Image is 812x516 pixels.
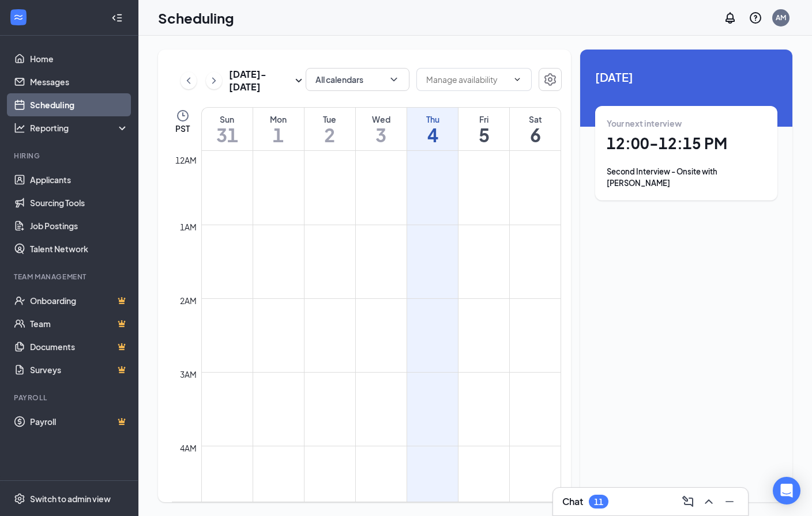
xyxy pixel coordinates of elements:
span: [DATE] [595,68,777,86]
div: Sat [510,113,561,125]
a: September 4, 2025 [407,108,458,150]
input: Manage availability [426,73,508,86]
div: 4am [178,442,199,454]
h1: 4 [407,125,458,145]
a: Scheduling [30,93,129,116]
svg: Notifications [723,11,737,25]
h1: 2 [304,125,355,145]
svg: SmallChevronDown [292,74,306,88]
div: Payroll [14,393,126,403]
h1: 31 [202,125,253,145]
svg: ComposeMessage [681,495,695,509]
button: ChevronRight [206,72,222,89]
svg: ChevronLeft [183,74,194,88]
h1: 12:00 - 12:15 PM [607,134,766,153]
svg: Minimize [723,495,736,509]
a: Sourcing Tools [30,191,129,214]
h1: 6 [510,125,561,145]
div: Wed [356,113,407,125]
button: ChevronUp [700,492,718,511]
a: PayrollCrown [30,410,129,433]
a: Talent Network [30,237,129,260]
button: ComposeMessage [679,492,697,511]
div: Your next interview [607,117,766,129]
svg: Settings [543,73,557,86]
h1: 5 [458,125,509,145]
div: Tue [304,113,355,125]
div: Team Management [14,272,126,282]
a: August 31, 2025 [202,108,253,150]
a: September 3, 2025 [356,108,407,150]
h1: Scheduling [158,8,234,28]
svg: ChevronRight [208,74,220,88]
div: Reporting [30,122,129,134]
a: Messages [30,70,129,93]
a: Settings [539,68,562,93]
div: Thu [407,113,458,125]
svg: WorkstreamLogo [13,12,24,23]
svg: Collapse [111,12,123,24]
a: September 5, 2025 [458,108,509,150]
div: 1am [178,221,199,233]
svg: Clock [176,109,190,123]
div: Sun [202,113,253,125]
div: Open Intercom Messenger [773,477,800,504]
button: All calendarsChevronDown [306,68,409,91]
div: AM [776,13,786,22]
div: Hiring [14,151,126,161]
a: September 1, 2025 [253,108,304,150]
div: 11 [594,497,603,507]
svg: QuestionInfo [749,11,762,25]
a: Applicants [30,168,129,191]
svg: ChevronUp [702,495,716,509]
div: Mon [253,113,304,125]
a: September 2, 2025 [304,108,355,150]
span: PST [175,123,190,134]
a: Job Postings [30,214,129,237]
div: 12am [173,154,199,166]
h1: 3 [356,125,407,145]
div: Switch to admin view [30,493,111,504]
div: 3am [178,368,199,381]
button: Settings [539,68,562,91]
svg: Settings [14,493,25,504]
button: ChevronLeft [181,72,197,89]
a: September 6, 2025 [510,108,561,150]
h3: [DATE] - [DATE] [229,68,292,93]
a: SurveysCrown [30,358,129,381]
a: Home [30,47,129,70]
div: Second Interview - Onsite with [PERSON_NAME] [607,166,766,189]
svg: ChevronDown [388,74,400,85]
a: OnboardingCrown [30,289,129,312]
svg: Analysis [14,122,25,134]
svg: ChevronDown [513,75,522,84]
div: 2am [178,294,199,307]
a: DocumentsCrown [30,335,129,358]
div: Fri [458,113,509,125]
h1: 1 [253,125,304,145]
a: TeamCrown [30,312,129,335]
button: Minimize [720,492,739,511]
h3: Chat [562,495,583,508]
